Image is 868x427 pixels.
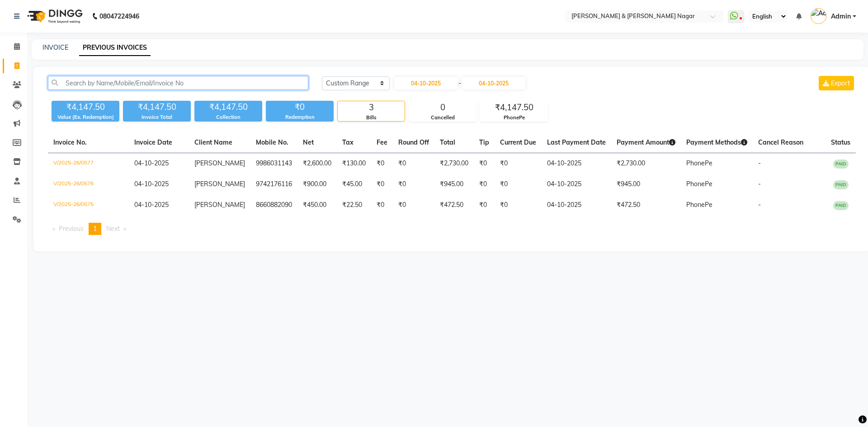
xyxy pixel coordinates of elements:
[79,40,151,56] a: PREVIOUS INVOICES
[134,138,172,146] span: Invoice Date
[48,76,308,90] input: Search by Name/Mobile/Email/Invoice No
[194,159,245,167] span: [PERSON_NAME]
[134,159,169,167] span: 04-10-2025
[686,138,747,146] span: Payment Methods
[611,174,681,195] td: ₹945.00
[500,138,536,146] span: Current Due
[93,225,97,233] span: 1
[134,180,169,188] span: 04-10-2025
[106,225,120,233] span: Next
[338,101,405,114] div: 3
[811,8,826,24] img: Admin
[831,138,850,146] span: Status
[23,4,85,29] img: logo
[833,180,849,189] span: PAID
[542,174,611,195] td: 04-10-2025
[42,43,68,52] a: INVOICE
[440,138,455,146] span: Total
[377,138,387,146] span: Fee
[758,159,761,167] span: -
[303,138,314,146] span: Net
[371,195,393,216] td: ₹0
[393,153,434,174] td: ₹0
[256,138,288,146] span: Mobile No.
[831,79,850,87] span: Export
[250,153,297,174] td: 9986031143
[547,138,606,146] span: Last Payment Date
[194,180,245,188] span: [PERSON_NAME]
[297,195,337,216] td: ₹450.00
[194,101,262,113] div: ₹4,147.50
[342,138,354,146] span: Tax
[611,195,681,216] td: ₹472.50
[123,101,191,113] div: ₹4,147.50
[48,153,129,174] td: V/2025-26/0577
[474,174,495,195] td: ₹0
[833,201,849,210] span: PAID
[434,153,474,174] td: ₹2,730.00
[542,153,611,174] td: 04-10-2025
[758,180,761,188] span: -
[409,101,476,114] div: 0
[393,174,434,195] td: ₹0
[611,153,681,174] td: ₹2,730.00
[48,223,856,235] nav: Pagination
[194,113,262,121] div: Collection
[371,153,393,174] td: ₹0
[266,101,334,113] div: ₹0
[48,195,129,216] td: V/2025-26/0575
[458,79,461,88] span: -
[686,159,712,167] span: PhonePe
[297,153,337,174] td: ₹2,600.00
[134,201,169,209] span: 04-10-2025
[833,160,849,169] span: PAID
[481,114,547,122] div: PhonePe
[123,113,191,121] div: Invoice Total
[52,101,119,113] div: ₹4,147.50
[495,174,542,195] td: ₹0
[99,4,139,29] b: 08047224946
[338,114,405,122] div: Bills
[462,77,525,89] input: End Date
[250,174,297,195] td: 9742176116
[59,225,84,233] span: Previous
[266,113,334,121] div: Redemption
[686,180,712,188] span: PhonePe
[53,138,87,146] span: Invoice No.
[819,76,854,90] button: Export
[474,153,495,174] td: ₹0
[434,195,474,216] td: ₹472.50
[393,195,434,216] td: ₹0
[194,138,232,146] span: Client Name
[371,174,393,195] td: ₹0
[831,12,851,21] span: Admin
[398,138,429,146] span: Round Off
[297,174,337,195] td: ₹900.00
[48,174,129,195] td: V/2025-26/0576
[758,138,803,146] span: Cancel Reason
[434,174,474,195] td: ₹945.00
[495,195,542,216] td: ₹0
[481,101,547,114] div: ₹4,147.50
[250,195,297,216] td: 8660882090
[686,201,712,209] span: PhonePe
[194,201,245,209] span: [PERSON_NAME]
[617,138,675,146] span: Payment Amount
[337,153,371,174] td: ₹130.00
[479,138,489,146] span: Tip
[542,195,611,216] td: 04-10-2025
[409,114,476,122] div: Cancelled
[337,174,371,195] td: ₹45.00
[52,113,119,121] div: Value (Ex. Redemption)
[474,195,495,216] td: ₹0
[495,153,542,174] td: ₹0
[337,195,371,216] td: ₹22.50
[758,201,761,209] span: -
[394,77,458,89] input: Start Date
